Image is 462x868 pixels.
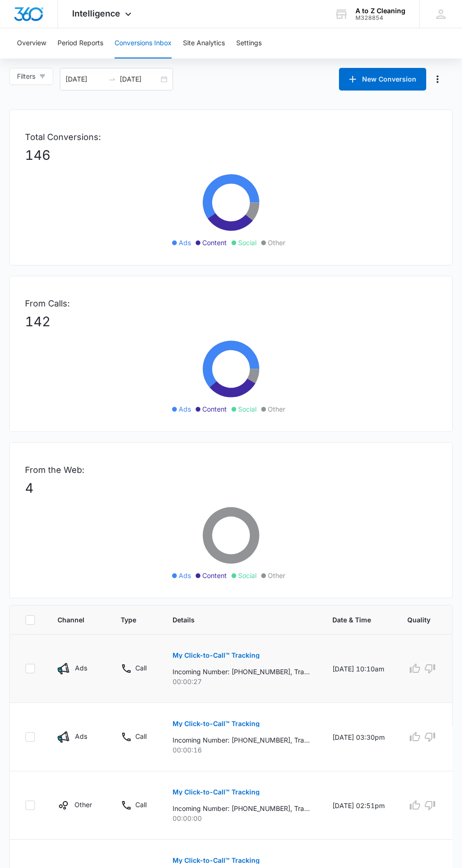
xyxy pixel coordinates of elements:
span: Ads [179,570,191,580]
span: Other [268,570,285,580]
span: Social [238,404,256,414]
p: Other [74,800,92,810]
span: Ads [179,404,191,414]
button: Settings [236,28,262,58]
div: account name [355,7,405,15]
span: swap-right [108,75,116,83]
button: Overview [17,28,46,58]
p: My Click-to-Call™ Tracking [173,652,260,659]
button: Manage Numbers [430,72,445,87]
p: Incoming Number: [PHONE_NUMBER], Tracking Number: [PHONE_NUMBER], Ring To: [PHONE_NUMBER], Caller... [173,735,310,745]
span: Content [202,238,227,248]
p: Incoming Number: [PHONE_NUMBER], Tracking Number: [PHONE_NUMBER], Ring To: [PHONE_NUMBER], Caller... [173,803,310,813]
input: Start date [66,74,105,84]
p: Call [135,663,147,673]
input: End date [120,74,159,84]
p: 142 [25,312,437,331]
span: Other [268,404,285,414]
span: Filters [17,71,35,82]
span: Social [238,238,256,248]
p: My Click-to-Call™ Tracking [173,789,260,795]
span: Channel [58,615,84,625]
span: Social [238,570,256,580]
p: Incoming Number: [PHONE_NUMBER], Tracking Number: [PHONE_NUMBER], Ring To: [PHONE_NUMBER], Caller... [173,667,310,677]
p: My Click-to-Call™ Tracking [173,857,260,864]
span: Type [121,615,136,625]
p: 146 [25,145,437,165]
td: [DATE] 10:10am [321,635,396,703]
p: 00:00:27 [173,677,310,686]
button: My Click-to-Call™ Tracking [173,712,260,735]
span: Ads [179,238,191,248]
span: Date & Time [332,615,371,625]
p: From Calls: [25,297,437,310]
button: Conversions Inbox [115,28,172,58]
button: Site Analytics [183,28,225,58]
button: Filters [9,68,53,85]
p: Call [135,731,147,741]
div: account id [355,15,405,21]
button: Period Reports [58,28,103,58]
button: My Click-to-Call™ Tracking [173,781,260,803]
p: Total Conversions: [25,131,437,143]
span: Content [202,570,227,580]
p: Ads [75,663,87,673]
button: My Click-to-Call™ Tracking [173,644,260,667]
td: [DATE] 02:51pm [321,771,396,840]
span: to [108,75,116,83]
p: 00:00:16 [173,745,310,755]
td: [DATE] 03:30pm [321,703,396,771]
p: 4 [25,478,437,498]
span: Details [173,615,296,625]
p: My Click-to-Call™ Tracking [173,720,260,727]
p: From the Web: [25,463,437,476]
span: Other [268,238,285,248]
span: Content [202,404,227,414]
span: Intelligence [72,8,120,18]
button: New Conversion [339,68,426,91]
span: Quality [407,615,430,625]
p: Ads [75,731,87,741]
p: Call [135,800,147,810]
p: 00:00:00 [173,813,310,823]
